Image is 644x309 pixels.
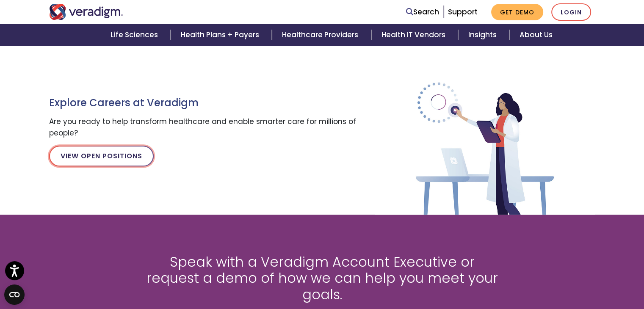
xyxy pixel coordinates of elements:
a: Life Sciences [100,24,171,46]
a: Health IT Vendors [371,24,458,46]
a: Insights [458,24,509,46]
h3: Explore Careers at Veradigm [49,97,362,109]
h2: Speak with a Veradigm Account Executive or request a demo of how we can help you meet your goals. [142,254,502,303]
a: About Us [509,24,563,46]
a: Health Plans + Payers [171,24,272,46]
a: Support [448,7,478,17]
a: View Open Positions [49,146,154,166]
p: Are you ready to help transform healthcare and enable smarter care for millions of people? [49,116,362,139]
button: Open CMP widget [4,284,25,305]
a: Search [406,6,439,18]
a: Healthcare Providers [272,24,371,46]
img: Veradigm logo [49,4,123,20]
a: Get Demo [491,4,543,20]
a: Login [551,3,591,21]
